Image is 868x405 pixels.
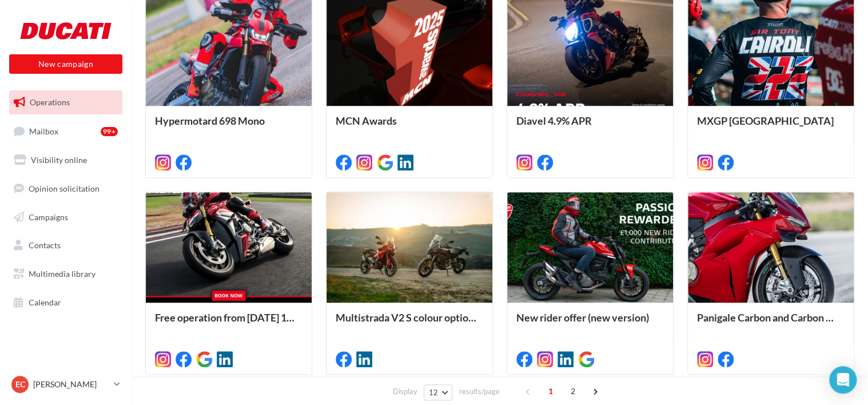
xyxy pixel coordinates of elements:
span: Multimedia library [29,269,95,279]
a: Mailbox99+ [7,119,125,144]
a: Operations [7,90,125,114]
button: New campaign [9,54,122,74]
span: Display [393,386,417,397]
span: EC [15,379,25,390]
span: Contacts [29,240,61,250]
div: Hypermotard 698 Mono [155,115,302,138]
span: Visibility online [31,155,87,165]
div: MXGP [GEOGRAPHIC_DATA] [697,115,845,138]
a: Visibility online [7,148,125,172]
span: 1 [541,382,560,400]
div: 99+ [101,127,118,136]
button: 12 [424,384,453,400]
a: Calendar [7,291,125,315]
div: Panigale Carbon and Carbon Pro trims [697,312,845,335]
span: 12 [429,388,439,397]
p: [PERSON_NAME] [33,379,109,390]
a: Opinion solicitation [7,177,125,201]
span: Operations [30,97,70,107]
span: 2 [564,382,582,400]
div: Diavel 4.9% APR [516,115,664,138]
div: Multistrada V2 S colour options [336,312,483,335]
a: Multimedia library [7,262,125,286]
span: Mailbox [29,126,58,136]
span: Campaigns [29,212,68,221]
span: results/page [459,386,499,397]
div: Free operation from [DATE] 14:42 [155,312,302,335]
a: Contacts [7,233,125,257]
span: Opinion solicitation [29,184,99,193]
div: New rider offer (new version) [516,312,664,335]
span: Calendar [29,297,61,307]
a: EC [PERSON_NAME] [9,374,122,395]
div: MCN Awards [336,115,483,138]
a: Campaigns [7,205,125,229]
div: Open Intercom Messenger [829,366,857,394]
